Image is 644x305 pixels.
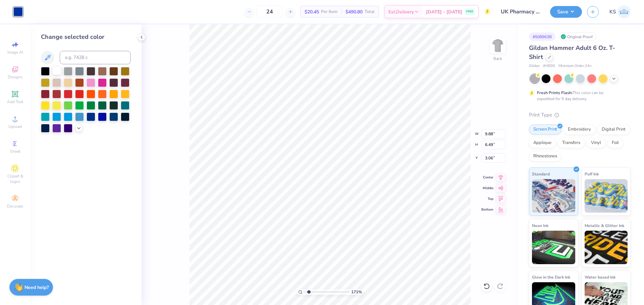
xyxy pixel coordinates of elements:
[529,32,555,41] div: # 508963B
[532,222,548,229] span: Neon Ink
[24,284,49,291] strong: Need help?
[321,8,337,15] span: Per Item
[585,274,615,281] span: Water based Ink
[585,179,628,213] img: Puff Ink
[609,5,631,18] a: KS
[426,8,462,15] span: [DATE] - [DATE]
[532,179,575,213] img: Standard
[529,138,556,148] div: Applique
[41,32,131,42] div: Change selected color
[529,111,631,119] div: Print Type
[7,99,23,104] span: Add Text
[609,8,616,16] span: KS
[60,51,131,64] input: e.g. 7428 c
[587,138,605,148] div: Vinyl
[558,138,585,148] div: Transfers
[305,8,319,15] span: $20.45
[388,8,414,15] span: Est. Delivery
[532,274,570,281] span: Glow in the Dark Ink
[585,170,599,177] span: Puff Ink
[466,9,473,14] span: FREE
[529,151,561,161] div: Rhinestones
[8,74,22,80] span: Designs
[532,170,550,177] span: Standard
[532,231,575,264] img: Neon Ink
[493,56,502,62] div: Back
[558,63,592,69] span: Minimum Order: 24 +
[543,63,555,69] span: # H000
[365,8,375,15] span: Total
[7,50,23,55] span: Image AI
[618,5,631,18] img: Kath Sales
[10,149,20,154] span: Greek
[585,222,624,229] span: Metallic & Glitter Ink
[8,124,22,129] span: Upload
[351,289,362,295] span: 171 %
[496,5,545,18] input: Untitled Design
[529,125,561,135] div: Screen Print
[481,197,493,201] span: Top
[481,175,493,180] span: Center
[481,186,493,190] span: Middle
[537,90,620,102] div: This color can be expedited for 5 day delivery.
[537,90,573,95] strong: Fresh Prints Flash:
[3,173,27,184] span: Clipart & logos
[585,231,628,264] img: Metallic & Glitter Ink
[529,44,615,61] span: Gildan Hammer Adult 6 Oz. T-Shirt
[481,207,493,212] span: Bottom
[607,138,623,148] div: Foil
[550,6,582,18] button: Save
[7,204,23,209] span: Decorate
[597,125,630,135] div: Digital Print
[491,39,504,52] img: Back
[345,8,363,15] span: $490.80
[563,125,595,135] div: Embroidery
[559,32,596,41] div: Original Proof
[257,6,283,18] input: – –
[529,63,540,69] span: Gildan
